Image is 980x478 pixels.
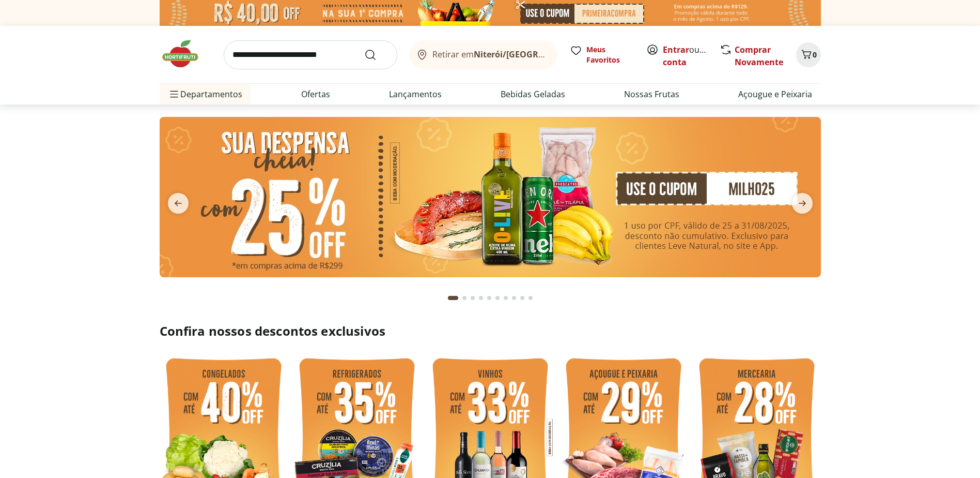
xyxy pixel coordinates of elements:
[364,49,389,61] button: Submit Search
[474,49,592,60] b: Niterói/[GEOGRAPHIC_DATA]
[224,40,397,69] input: search
[813,50,817,59] span: 0
[410,40,557,69] button: Retirar emNiterói/[GEOGRAPHIC_DATA]
[502,286,510,310] button: Go to page 7 from fs-carousel
[168,82,242,107] span: Departamentos
[389,88,442,100] a: Lançamentos
[460,286,469,310] button: Go to page 2 from fs-carousel
[518,286,526,310] button: Go to page 9 from fs-carousel
[485,286,493,310] button: Go to page 5 from fs-carousel
[526,286,535,310] button: Go to page 10 from fs-carousel
[160,38,211,69] img: Hortifruti
[663,43,709,68] span: ou
[493,286,502,310] button: Go to page 6 from fs-carousel
[510,286,518,310] button: Go to page 8 from fs-carousel
[784,193,821,214] button: next
[738,88,812,100] a: Açougue e Peixaria
[586,44,634,65] span: Meus Favoritos
[446,286,460,310] button: Current page from fs-carousel
[796,42,821,67] button: Carrinho
[168,82,180,107] button: Menu
[301,88,330,100] a: Ofertas
[432,50,547,59] span: Retirar em
[160,323,821,339] h2: Confira nossos descontos exclusivos
[663,44,720,68] a: Criar conta
[477,286,485,310] button: Go to page 4 from fs-carousel
[570,44,634,65] a: Meus Favoritos
[501,88,565,100] a: Bebidas Geladas
[735,44,783,68] a: Comprar Novamente
[624,88,679,100] a: Nossas Frutas
[160,193,197,214] button: previous
[469,286,477,310] button: Go to page 3 from fs-carousel
[663,44,689,55] a: Entrar
[160,117,821,277] img: cupom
